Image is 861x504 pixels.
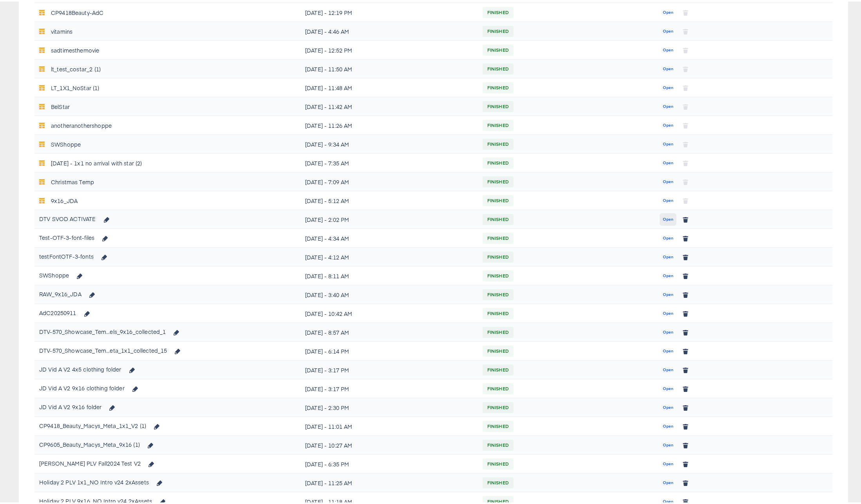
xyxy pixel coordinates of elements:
button: Open [660,456,676,469]
span: Open [663,327,673,334]
button: Open [660,193,676,205]
div: [DATE] - 2:30 PM [305,400,473,412]
span: FINISHED [483,61,514,74]
button: Open [660,5,676,17]
div: [DATE] - 11:50 AM [305,61,473,74]
span: FINISHED [483,381,514,393]
div: [DATE] - 4:34 AM [305,230,473,243]
span: FINISHED [483,362,514,375]
span: FINISHED [483,118,514,130]
button: Open [660,61,676,74]
button: Open [660,212,676,224]
button: Open [660,249,676,262]
div: [DATE] - 11:42 AM [305,99,473,111]
div: [DATE] - 11:25 AM [305,475,473,488]
button: Open [660,118,676,130]
span: FINISHED [483,306,514,318]
span: Open [663,177,673,184]
span: FINISHED [483,400,514,412]
span: FINISHED [483,325,514,337]
span: Open [663,158,673,165]
span: Open [663,45,673,52]
div: JD Vid A V2 9x16 folder [39,399,120,412]
span: Open [663,440,673,447]
span: Open [663,271,673,278]
button: Open [660,174,676,187]
div: [DATE] - 11:26 AM [305,118,473,130]
div: SWShoppe [39,267,87,281]
div: [DATE] - 11:48 AM [305,80,473,92]
span: Open [663,497,673,504]
span: Open [663,102,673,109]
span: FINISHED [483,193,514,205]
div: [DATE] - 6:35 PM [305,456,473,469]
span: Open [663,421,673,428]
button: Open [660,155,676,168]
span: FINISHED [483,249,514,262]
div: [DATE] - 2:02 PM [305,212,473,224]
span: Open [663,459,673,466]
div: LT_1X1_NoStar (1) [51,80,99,92]
span: Open [663,83,673,90]
span: Open [663,139,673,146]
span: Open [663,120,673,127]
span: FINISHED [483,24,514,36]
div: AdC20250911 [39,305,94,318]
button: Open [660,80,676,92]
span: FINISHED [483,174,514,187]
button: Open [660,343,676,356]
span: FINISHED [483,230,514,243]
div: testFontOTF-3-fonts [39,248,112,262]
span: FINISHED [483,80,514,92]
div: DTV-570_Showcase_Tem...els_9x16_collected_1 [39,324,166,336]
div: [DATE] - 10:27 AM [305,437,473,450]
span: Open [663,384,673,391]
span: FINISHED [483,5,514,17]
span: FINISHED [483,268,514,281]
div: DTV-570_Showcase_Tem...eta_1x1_collected_15 [39,343,167,355]
button: Open [660,268,676,281]
div: [DATE] - 6:14 PM [305,343,473,356]
div: [DATE] - 8:57 AM [305,325,473,337]
span: FINISHED [483,155,514,168]
div: [DATE] - 12:52 PM [305,42,473,55]
div: [DATE] - 7:35 AM [305,155,473,168]
div: Test-OTF-3-font-files [39,230,113,243]
div: vitamins [51,24,72,36]
div: [DATE] - 1x1 no arrival with star (2) [51,155,142,168]
div: CP9418Beauty-AdC [51,5,103,17]
span: FINISHED [483,475,514,488]
div: SWShoppe [51,136,81,149]
span: FINISHED [483,456,514,469]
span: FINISHED [483,136,514,149]
span: Open [663,196,673,203]
button: Open [660,475,676,488]
span: Open [663,478,673,485]
button: Open [660,419,676,431]
div: DTV SVOD ACTIVATE [39,211,114,224]
button: Open [660,362,676,375]
div: lt_test_costar_2 (1) [51,61,101,74]
div: [DATE] - 9:34 AM [305,136,473,149]
button: Open [660,287,676,299]
div: [DATE] - 10:42 AM [305,306,473,318]
span: FINISHED [483,99,514,111]
div: anotheranothershoppe [51,118,112,130]
div: 9x16_JDA [51,193,78,205]
button: Open [660,136,676,149]
div: [DATE] - 3:17 PM [305,362,473,375]
span: Open [663,252,673,259]
span: Open [663,214,673,221]
div: [DATE] - 12:19 PM [305,5,473,17]
button: Open [660,42,676,55]
div: Christmas Temp [51,174,94,187]
div: CP9605_Beauty_Macys_Meta_9x16 (1) [39,437,158,450]
span: Open [663,308,673,315]
span: Open [663,346,673,353]
div: Holiday 2 PLV 1x1_NO Intro v24 2xAssets [39,474,167,488]
div: [DATE] - 8:11 AM [305,268,473,281]
span: Open [663,402,673,410]
div: [DATE] - 5:12 AM [305,193,473,205]
div: CP9418_Beauty_Macys_Meta_1x1_V2 (1) [39,418,165,431]
div: sadtimesthemovie [51,42,99,55]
